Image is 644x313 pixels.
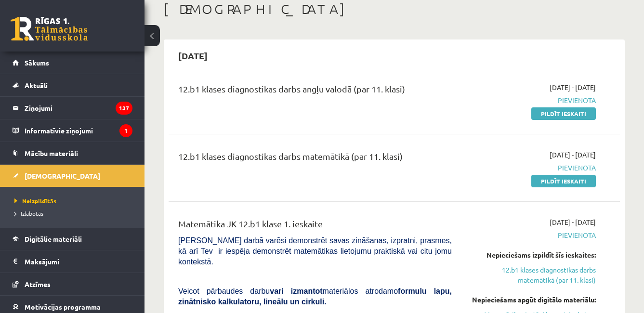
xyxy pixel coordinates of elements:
[13,52,132,74] a: Sākums
[550,217,596,227] span: [DATE] - [DATE]
[466,250,596,260] div: Nepieciešams izpildīt šīs ieskaites:
[13,97,132,119] a: Ziņojumi137
[550,82,596,92] span: [DATE] - [DATE]
[25,302,101,311] span: Motivācijas programma
[169,44,217,67] h2: [DATE]
[466,265,596,285] a: 12.b1 klases diagnostikas darbs matemātikā (par 11. klasi)
[25,81,48,90] span: Aktuāli
[25,280,51,288] span: Atzīmes
[178,150,452,168] div: 12.b1 klases diagnostikas darbs matemātikā (par 11. klasi)
[25,171,100,180] span: [DEMOGRAPHIC_DATA]
[14,197,56,205] span: Neizpildītās
[14,209,135,218] a: Izlabotās
[13,250,132,273] a: Maksājumi
[25,119,132,142] legend: Informatīvie ziņojumi
[178,287,452,306] b: formulu lapu, zinātnisko kalkulatoru, lineālu un cirkuli.
[14,196,135,205] a: Neizpildītās
[178,217,452,235] div: Matemātika JK 12.b1 klase 1. ieskaite
[466,95,596,105] span: Pievienota
[13,74,132,96] a: Aktuāli
[178,287,452,306] span: Veicot pārbaudes darbu materiālos atrodamo
[466,230,596,240] span: Pievienota
[164,1,625,17] h1: [DEMOGRAPHIC_DATA]
[466,163,596,173] span: Pievienota
[178,236,452,266] span: [PERSON_NAME] darbā varēsi demonstrēt savas zināšanas, izpratni, prasmes, kā arī Tev ir iespēja d...
[531,175,596,187] a: Pildīt ieskaiti
[14,209,43,217] span: Izlabotās
[13,119,132,142] a: Informatīvie ziņojumi1
[25,97,132,119] legend: Ziņojumi
[466,295,596,305] div: Nepieciešams apgūt digitālo materiālu:
[531,107,596,120] a: Pildīt ieskaiti
[119,124,132,137] i: 1
[13,142,132,164] a: Mācību materiāli
[270,287,322,295] b: vari izmantot
[13,273,132,295] a: Atzīmes
[550,150,596,160] span: [DATE] - [DATE]
[116,102,132,115] i: 137
[11,17,88,41] a: Rīgas 1. Tālmācības vidusskola
[178,82,452,100] div: 12.b1 klases diagnostikas darbs angļu valodā (par 11. klasi)
[13,165,132,187] a: [DEMOGRAPHIC_DATA]
[25,149,78,157] span: Mācību materiāli
[25,58,49,67] span: Sākums
[13,228,132,250] a: Digitālie materiāli
[25,235,82,243] span: Digitālie materiāli
[25,250,132,273] legend: Maksājumi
